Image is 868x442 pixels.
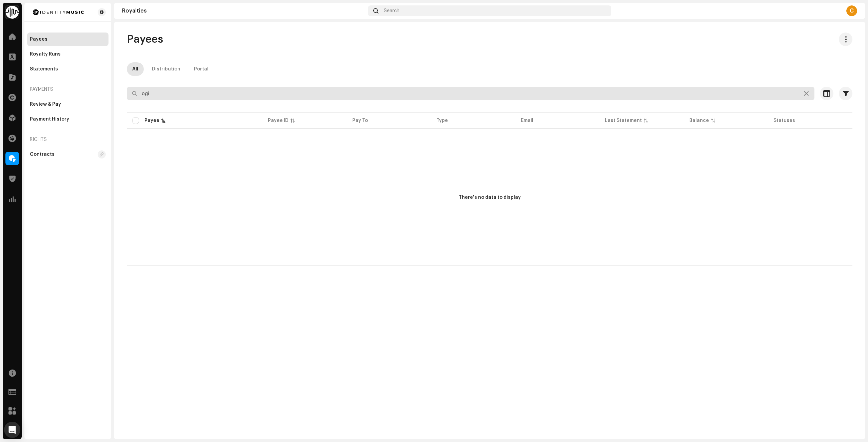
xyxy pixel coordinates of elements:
div: Royalty Runs [30,51,61,57]
div: Open Intercom Messenger [4,422,20,438]
div: C [846,5,857,16]
re-a-nav-header: Payments [27,81,108,98]
div: There's no data to display [459,194,521,201]
div: Distribution [152,62,180,76]
re-m-nav-item: Payees [27,33,108,46]
div: Statements [30,66,58,72]
re-m-nav-item: Contracts [27,148,108,161]
re-a-nav-header: Rights [27,131,108,148]
input: Search [127,87,814,100]
img: 0f74c21f-6d1c-4dbc-9196-dbddad53419e [5,5,19,19]
div: Royalties [122,8,365,14]
div: Review & Pay [30,102,61,107]
re-m-nav-item: Payment History [27,112,108,126]
div: Payees [30,37,47,42]
re-m-nav-item: Royalty Runs [27,47,108,61]
img: 185c913a-8839-411b-a7b9-bf647bcb215e [30,8,87,16]
re-m-nav-item: Review & Pay [27,98,108,111]
span: Search [384,8,399,14]
div: Portal [194,62,209,76]
div: All [132,62,138,76]
div: Payment History [30,117,69,122]
span: Payees [127,33,163,46]
div: Contracts [30,152,55,157]
re-m-nav-item: Statements [27,62,108,76]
